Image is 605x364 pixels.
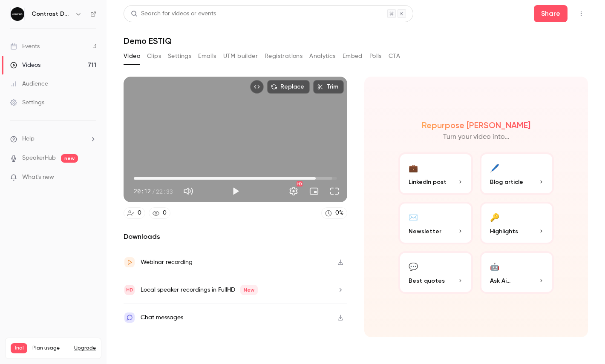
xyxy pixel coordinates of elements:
a: 0% [321,207,347,219]
button: Mute [180,183,197,200]
span: Blog article [490,178,523,186]
span: / [152,187,155,196]
a: 0 [124,207,145,219]
button: Upgrade [74,345,96,352]
h2: Repurpose [PERSON_NAME] [422,120,530,130]
button: Analytics [309,49,336,63]
span: new [61,154,78,163]
button: Play [227,183,244,200]
div: 0 [138,209,141,218]
button: CTA [389,49,400,63]
div: Videos [10,61,40,69]
h1: Demo ESTIQ [124,36,588,46]
button: UTM builder [223,49,258,63]
button: Polls [369,49,382,63]
button: Replace [267,80,310,94]
div: Audience [10,80,48,88]
span: Newsletter [409,227,441,236]
div: Settings [10,98,44,107]
button: Video [124,49,140,63]
span: Trial [11,343,27,353]
span: 22:33 [156,187,173,196]
span: New [240,285,258,295]
button: 💬Best quotes [398,251,473,294]
li: help-dropdown-opener [10,135,96,143]
button: Share [534,5,568,22]
a: SpeakerHub [22,154,56,163]
p: Turn your video into... [443,132,510,142]
span: Plan usage [32,345,69,352]
span: Best quotes [409,276,445,285]
div: 🤖 [490,260,499,273]
div: Search for videos or events [131,9,216,18]
button: Clips [147,49,161,63]
button: Full screen [326,183,343,200]
div: Events [10,42,40,51]
div: 💬 [409,260,418,273]
button: 🖊️Blog article [480,152,554,195]
div: Chat messages [141,312,183,323]
div: 20:12 [134,187,173,196]
button: ✉️Newsletter [398,202,473,244]
button: Top Bar Actions [574,7,588,20]
div: 0 [163,209,167,218]
span: LinkedIn post [409,178,447,186]
button: Settings [168,49,191,63]
span: Ask Ai... [490,276,510,285]
span: 20:12 [134,187,151,196]
img: Contrast Demos [11,7,24,21]
div: ✉️ [409,210,418,224]
button: Embed [343,49,363,63]
button: 🔑Highlights [480,202,554,244]
div: Webinar recording [141,257,193,267]
span: Highlights [490,227,518,236]
span: What's new [22,173,54,182]
button: Embed video [250,80,264,94]
button: Registrations [265,49,302,63]
button: 💼LinkedIn post [398,152,473,195]
div: Local speaker recordings in FullHD [141,285,258,295]
button: Turn on miniplayer [305,183,323,200]
button: 🤖Ask Ai... [480,251,554,294]
button: Trim [313,80,344,94]
h2: Downloads [124,232,347,242]
div: HD [297,181,302,186]
span: Help [22,135,35,143]
div: 💼 [409,161,418,174]
button: Settings [285,183,302,200]
button: Emails [198,49,216,63]
a: 0 [149,207,170,219]
div: 0 % [335,209,343,218]
div: 🔑 [490,210,499,224]
div: 🖊️ [490,161,499,174]
h6: Contrast Demos [32,10,72,18]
